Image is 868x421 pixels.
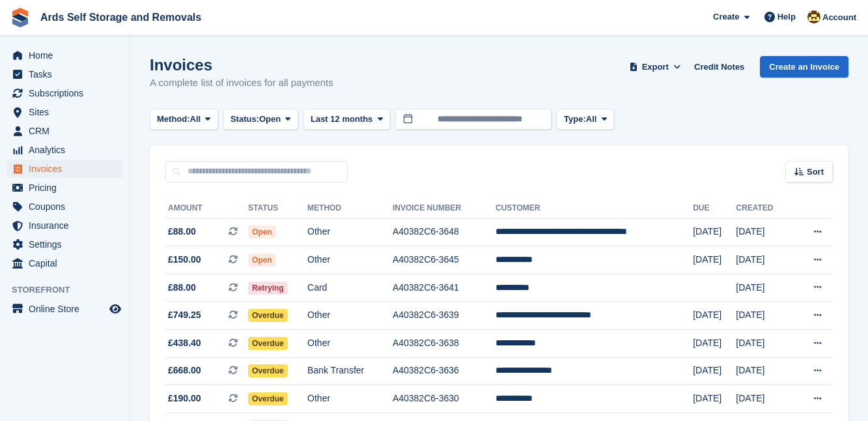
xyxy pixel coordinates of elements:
span: Last 12 months [311,113,372,126]
span: £88.00 [168,225,196,239]
img: Mark McFerran [807,10,820,23]
p: A complete list of invoices for all payments [150,76,333,91]
td: [DATE] [693,218,736,246]
button: Type: All [557,109,614,130]
span: Account [822,11,856,24]
a: menu [7,179,123,197]
span: Open [259,113,281,126]
td: Card [307,274,393,302]
img: stora-icon-8386f47178a22dfd0bd8f6a31ec36ba5ce8667c1dd55bd0f319d3a0aa187defe.svg [10,8,30,27]
td: A40382C6-3645 [393,246,496,274]
span: Overdue [248,337,288,350]
a: menu [7,197,123,216]
span: Sort [807,166,824,179]
a: menu [7,103,123,121]
td: [DATE] [736,330,792,358]
td: A40382C6-3641 [393,274,496,302]
td: Other [307,302,393,330]
td: Bank Transfer [307,357,393,385]
a: menu [7,216,123,235]
span: Settings [29,235,107,254]
td: A40382C6-3648 [393,218,496,246]
span: Home [29,46,107,65]
span: Overdue [248,309,288,322]
span: CRM [29,122,107,140]
td: A40382C6-3639 [393,302,496,330]
span: Analytics [29,141,107,159]
th: Method [307,198,393,219]
td: [DATE] [693,385,736,413]
td: Other [307,385,393,413]
a: menu [7,84,123,102]
a: menu [7,46,123,65]
th: Invoice Number [393,198,496,219]
span: Status: [231,113,259,126]
td: [DATE] [736,274,792,302]
span: Storefront [12,283,130,297]
span: Sites [29,103,107,121]
a: menu [7,160,123,178]
span: Invoices [29,160,107,178]
td: [DATE] [736,385,792,413]
button: Status: Open [223,109,298,130]
span: Capital [29,254,107,272]
span: £190.00 [168,392,201,405]
a: Create an Invoice [760,56,848,78]
td: [DATE] [693,330,736,358]
span: Help [777,10,796,23]
td: A40382C6-3636 [393,357,496,385]
span: Coupons [29,197,107,216]
a: Credit Notes [689,56,749,78]
span: Tasks [29,65,107,83]
td: [DATE] [736,357,792,385]
td: A40382C6-3630 [393,385,496,413]
span: Method: [157,113,190,126]
span: Subscriptions [29,84,107,102]
h1: Invoices [150,56,333,74]
a: menu [7,235,123,254]
th: Customer [496,198,693,219]
a: menu [7,254,123,272]
span: All [586,113,597,126]
a: menu [7,65,123,83]
span: Create [713,10,739,23]
th: Amount [165,198,248,219]
a: Ards Self Storage and Removals [35,7,206,28]
td: [DATE] [693,302,736,330]
button: Last 12 months [303,109,390,130]
a: Preview store [107,301,123,317]
span: All [190,113,201,126]
a: menu [7,122,123,140]
td: [DATE] [693,246,736,274]
td: Other [307,246,393,274]
th: Status [248,198,307,219]
a: menu [7,141,123,159]
th: Created [736,198,792,219]
td: Other [307,330,393,358]
span: Overdue [248,392,288,405]
td: Other [307,218,393,246]
span: Overdue [248,364,288,377]
td: [DATE] [736,218,792,246]
span: Pricing [29,179,107,197]
td: A40382C6-3638 [393,330,496,358]
button: Export [626,56,684,78]
span: Online Store [29,300,107,318]
td: [DATE] [736,302,792,330]
span: £749.25 [168,308,201,322]
span: £88.00 [168,281,196,295]
button: Method: All [150,109,218,130]
span: Retrying [248,282,288,295]
a: menu [7,300,123,318]
span: £668.00 [168,364,201,377]
span: Open [248,225,276,239]
span: £150.00 [168,253,201,267]
span: £438.40 [168,336,201,350]
span: Open [248,254,276,267]
span: Export [642,61,669,74]
span: Insurance [29,216,107,235]
span: Type: [564,113,586,126]
td: [DATE] [693,357,736,385]
th: Due [693,198,736,219]
td: [DATE] [736,246,792,274]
